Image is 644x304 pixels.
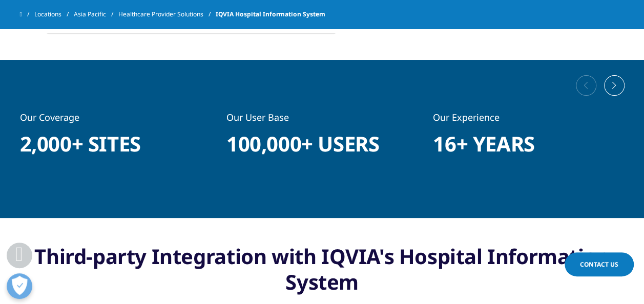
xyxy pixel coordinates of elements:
[565,252,634,276] a: Contact Us
[20,131,211,164] h1: 2,000+ SITES
[604,75,625,96] div: Next slide
[433,111,624,172] div: 3 / 4
[34,242,609,296] strong: Third-party Integration with IQVIA's Hospital Information System
[226,111,418,172] div: 2 / 4
[20,111,211,172] div: 1 / 4
[7,273,32,299] button: Open Preferences
[34,5,74,24] a: Locations
[20,111,211,131] h5: Our Coverage
[118,5,216,24] a: Healthcare Provider Solutions
[226,111,418,131] h5: Our User Base
[433,111,624,131] h5: Our Experience
[433,131,624,164] h1: 16+ YEARS
[580,260,618,269] span: Contact Us
[216,5,325,24] span: IQVIA Hospital Information System
[74,5,118,24] a: Asia Pacific
[226,131,418,164] h1: 100,000+ USERS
